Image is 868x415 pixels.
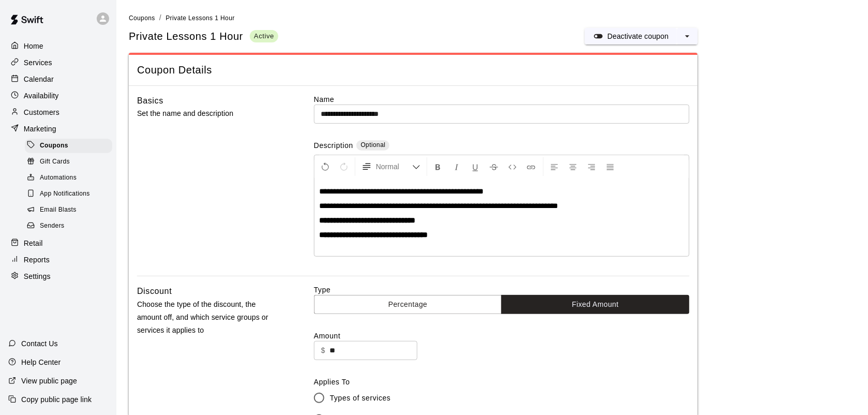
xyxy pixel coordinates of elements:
[314,94,690,105] label: Name
[321,345,325,356] p: $
[602,157,619,176] button: Justify Align
[376,161,412,172] span: Normal
[501,295,690,314] button: Fixed Amount
[448,157,466,176] button: Format Italics
[24,255,50,265] p: Reports
[314,331,690,341] label: Amount
[25,171,112,185] div: Automations
[129,29,278,43] div: Private Lessons 1 Hour
[40,141,68,151] span: Coupons
[24,238,43,248] p: Retail
[25,139,112,153] div: Coupons
[25,203,112,217] div: Email Blasts
[677,28,698,45] button: select merge strategy
[137,285,172,298] h6: Discount
[40,221,65,231] span: Senders
[522,157,540,176] button: Insert Link
[21,338,58,349] p: Contact Us
[361,141,385,149] span: Optional
[314,140,353,152] label: Description
[21,357,61,367] p: Help Center
[314,377,690,387] label: Applies To
[8,235,108,251] a: Retail
[25,154,116,170] a: Gift Cards
[24,107,59,117] p: Customers
[129,12,856,24] nav: breadcrumb
[24,124,56,134] p: Marketing
[40,205,77,215] span: Email Blasts
[583,157,601,176] button: Right Align
[137,63,690,77] span: Coupon Details
[40,157,70,167] span: Gift Cards
[25,219,112,233] div: Senders
[24,57,52,68] p: Services
[25,187,112,201] div: App Notifications
[546,157,563,176] button: Left Align
[21,376,77,386] p: View public page
[357,157,425,176] button: Formatting Options
[8,71,108,87] a: Calendar
[314,285,690,295] label: Type
[25,218,116,234] a: Senders
[467,157,484,176] button: Format Underline
[8,105,108,120] a: Customers
[335,157,353,176] button: Redo
[129,14,155,22] span: Coupons
[8,38,108,54] a: Home
[607,31,669,41] p: Deactivate coupon
[129,13,155,22] a: Coupons
[585,28,677,45] button: Deactivate coupon
[485,157,503,176] button: Format Strikethrough
[40,189,90,199] span: App Notifications
[8,252,108,268] a: Reports
[314,295,502,314] button: Percentage
[25,170,116,186] a: Automations
[25,138,116,154] a: Coupons
[24,74,54,84] p: Calendar
[166,14,235,22] span: Private Lessons 1 Hour
[564,157,582,176] button: Center Align
[8,88,108,103] a: Availability
[8,55,108,70] a: Services
[8,269,108,284] a: Settings
[21,394,92,405] p: Copy public page link
[24,41,43,51] p: Home
[159,12,161,23] li: /
[24,91,59,101] p: Availability
[137,94,163,108] h6: Basics
[317,157,334,176] button: Undo
[25,202,116,218] a: Email Blasts
[25,186,116,202] a: App Notifications
[8,121,108,137] a: Marketing
[330,393,391,404] span: Types of services
[429,157,447,176] button: Format Bold
[24,271,51,281] p: Settings
[40,173,77,183] span: Automations
[250,32,278,40] span: Active
[25,155,112,169] div: Gift Cards
[137,107,281,120] p: Set the name and description
[504,157,521,176] button: Insert Code
[585,28,698,45] div: split button
[137,298,281,337] p: Choose the type of the discount, the amount off, and which service groups or services it applies to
